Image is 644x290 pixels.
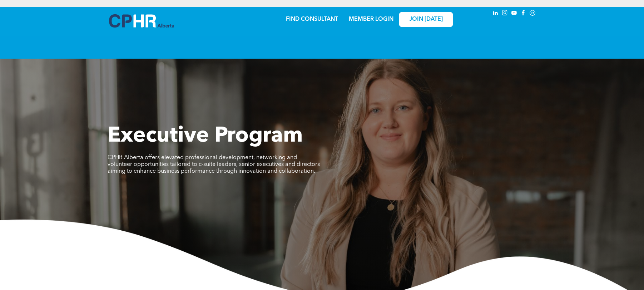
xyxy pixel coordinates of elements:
span: JOIN [DATE] [409,16,443,23]
a: youtube [510,9,518,19]
a: MEMBER LOGIN [349,16,393,22]
span: Executive Program [108,126,303,147]
img: A blue and white logo for cp alberta [109,14,174,28]
a: Social network [529,9,536,19]
a: linkedin [491,9,499,19]
a: FIND CONSULTANT [286,16,338,22]
a: JOIN [DATE] [399,12,453,27]
span: CPHR Alberta offers elevated professional development, networking and volunteer opportunities tai... [108,155,320,174]
a: facebook [519,9,527,19]
a: instagram [501,9,509,19]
